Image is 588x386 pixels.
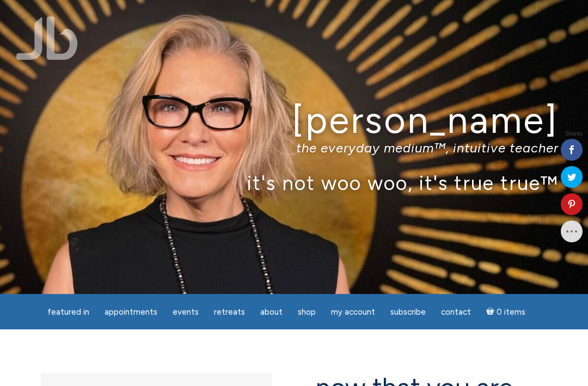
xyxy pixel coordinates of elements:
a: Contact [434,302,477,323]
a: featured in [41,302,96,323]
a: Retreats [207,302,252,323]
span: Retreats [214,307,245,317]
a: Cart0 items [480,301,532,323]
a: Appointments [98,302,164,323]
img: Jamie Butler. The Everyday Medium [16,16,78,60]
a: Events [166,302,205,323]
a: My Account [324,302,382,323]
span: My Account [331,307,375,317]
span: About [260,307,283,317]
span: Events [173,307,199,317]
a: Shop [291,302,322,323]
span: featured in [47,307,89,317]
p: it's not woo woo, it's true true™ [29,171,559,194]
a: Subscribe [384,302,432,323]
span: Shares [565,131,583,137]
h1: [PERSON_NAME] [29,100,559,140]
i: Cart [486,307,497,317]
span: Contact [441,307,471,317]
span: Appointments [105,307,157,317]
span: Subscribe [390,307,426,317]
span: 0 items [497,308,525,316]
span: Shop [298,307,316,317]
p: the everyday medium™, intuitive teacher [29,140,559,156]
a: About [254,302,289,323]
